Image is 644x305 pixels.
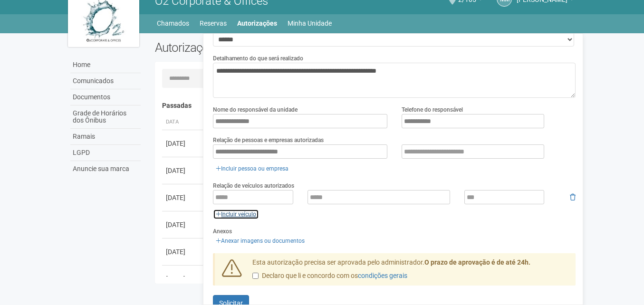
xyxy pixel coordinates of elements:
[70,145,141,161] a: LGPD
[166,247,201,257] div: [DATE]
[402,105,463,114] label: Telefone do responsável
[213,54,303,63] label: Detalhamento do que será realizado
[213,236,308,246] a: Anexar imagens ou documentos
[252,271,407,281] label: Declaro que li e concordo com os
[166,166,201,175] div: [DATE]
[70,57,141,73] a: Home
[166,274,201,284] div: [DATE]
[166,193,201,202] div: [DATE]
[252,273,259,279] input: Declaro que li e concordo com oscondições gerais
[166,139,201,148] div: [DATE]
[213,163,291,174] a: Incluir pessoa ou empresa
[213,136,324,144] label: Relação de pessoas e empresas autorizadas
[162,114,205,130] th: Data
[358,272,407,279] a: condições gerais
[213,209,259,219] a: Incluir veículo
[166,220,201,229] div: [DATE]
[70,89,141,105] a: Documentos
[213,181,294,190] label: Relação de veículos autorizados
[570,194,576,200] i: Remover
[288,17,332,30] a: Minha Unidade
[213,105,298,114] label: Nome do responsável da unidade
[237,17,277,30] a: Autorizações
[245,258,576,286] div: Esta autorização precisa ser aprovada pelo administrador.
[200,17,227,30] a: Reservas
[157,17,189,30] a: Chamados
[162,102,569,109] h4: Passadas
[70,129,141,145] a: Ramais
[424,258,530,266] strong: O prazo de aprovação é de até 24h.
[70,105,141,129] a: Grade de Horários dos Ônibus
[155,40,358,55] h2: Autorizações
[213,227,232,236] label: Anexos
[70,161,141,177] a: Anuncie sua marca
[70,73,141,89] a: Comunicados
